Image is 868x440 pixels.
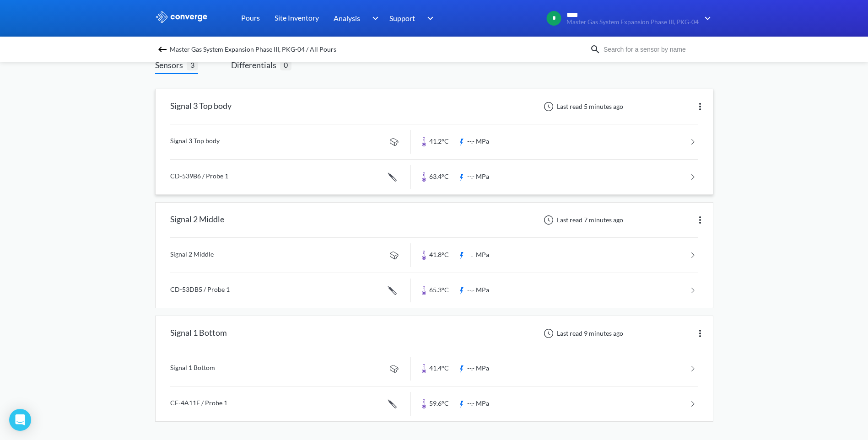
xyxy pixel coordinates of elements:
div: Signal 1 Bottom [170,322,227,345]
img: more.svg [695,101,706,112]
img: backspace.svg [157,44,168,55]
img: more.svg [695,215,706,225]
div: Signal 2 Middle [170,208,224,232]
div: Last read 9 minutes ago [539,328,626,339]
span: Analysis [334,12,360,24]
input: Search for a sensor by name [601,44,712,54]
img: downArrow.svg [699,13,713,24]
img: downArrow.svg [366,13,381,24]
div: Signal 3 Top body [170,95,232,118]
span: Master Gas System Expansion Phase III, PKG-04 / All Pours [170,43,336,56]
span: 0 [280,59,291,70]
span: Sensors [155,59,187,71]
div: Open Intercom Messenger [9,409,31,431]
div: Last read 5 minutes ago [539,101,626,112]
span: Differentials [231,59,280,71]
span: 3 [187,59,198,70]
img: more.svg [695,328,706,339]
span: Master Gas System Expansion Phase III, PKG-04 [566,19,699,26]
span: Support [389,12,415,24]
img: icon-search.svg [590,44,601,55]
img: logo_ewhite.svg [155,11,208,23]
img: downArrow.svg [421,13,436,24]
div: Last read 7 minutes ago [539,215,626,225]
